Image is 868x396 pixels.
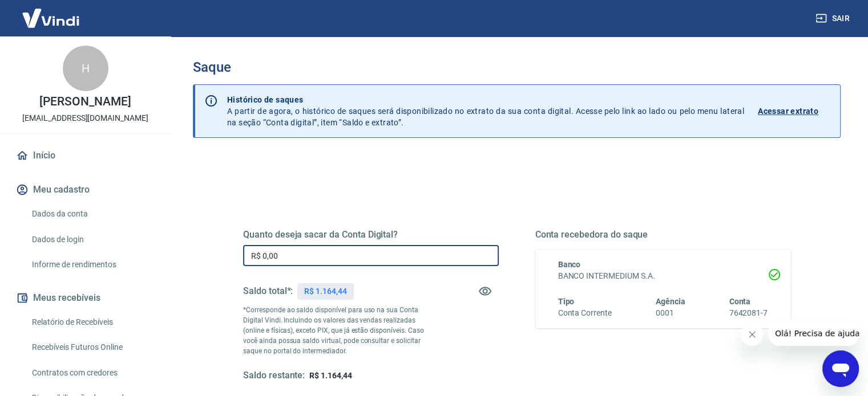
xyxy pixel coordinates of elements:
span: Banco [558,260,581,269]
h5: Quanto deseja sacar da Conta Digital? [243,229,499,240]
h6: BANCO INTERMEDIUM S.A. [558,270,768,282]
a: Informe de rendimentos [27,253,157,276]
span: Tipo [558,297,575,306]
span: Olá! Precisa de ajuda? [7,8,96,17]
a: Dados de login [27,228,157,251]
span: Conta [729,297,750,306]
h6: 0001 [656,307,685,319]
div: H [63,46,108,91]
iframe: Fechar mensagem [741,323,764,346]
p: Acessar extrato [758,105,818,117]
p: [EMAIL_ADDRESS][DOMAIN_NAME] [22,112,148,124]
button: Meus recebíveis [14,285,157,311]
p: [PERSON_NAME] [39,96,131,108]
p: R$ 1.164,44 [304,285,346,297]
button: Sair [813,8,854,29]
iframe: Mensagem da empresa [768,321,859,346]
span: Agência [656,297,685,306]
a: Início [14,143,157,168]
h5: Saldo restante: [243,370,305,382]
a: Acessar extrato [758,94,831,128]
img: Vindi [14,1,88,35]
p: A partir de agora, o histórico de saques será disponibilizado no extrato da sua conta digital. Ac... [227,94,744,128]
h5: Conta recebedora do saque [535,229,791,240]
span: R$ 1.164,44 [309,371,352,380]
button: Meu cadastro [14,177,157,202]
p: Histórico de saques [227,94,744,105]
h6: Conta Corrente [558,307,612,319]
h6: 7642081-7 [729,307,768,319]
h3: Saque [193,59,841,75]
iframe: Botão para abrir a janela de mensagens [822,350,859,387]
a: Relatório de Recebíveis [27,311,157,334]
p: *Corresponde ao saldo disponível para uso na sua Conta Digital Vindi. Incluindo os valores das ve... [243,305,435,356]
a: Dados da conta [27,202,157,226]
a: Recebíveis Futuros Online [27,336,157,359]
h5: Saldo total*: [243,285,293,297]
a: Contratos com credores [27,361,157,385]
